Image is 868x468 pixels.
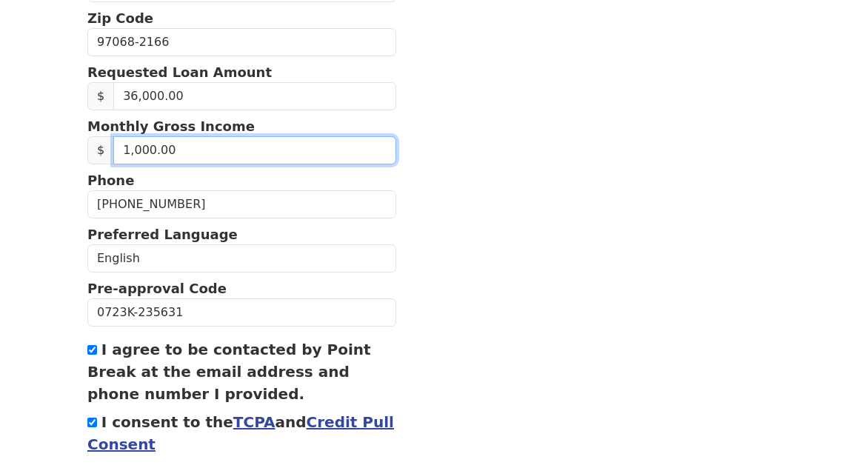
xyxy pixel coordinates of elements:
a: TCPA [233,413,276,431]
input: Requested Loan Amount [113,82,396,110]
input: Zip Code [87,28,396,56]
a: Credit Pull Consent [87,413,394,453]
p: Monthly Gross Income [87,116,396,136]
label: I consent to the and [87,413,394,453]
strong: Requested Loan Amount [87,64,272,80]
input: Pre-approval Code [87,298,396,327]
strong: Preferred Language [87,227,238,242]
input: Phone [87,190,396,218]
input: 0.00 [113,136,396,164]
strong: Zip Code [87,10,153,26]
span: $ [87,82,114,110]
label: I agree to be contacted by Point Break at the email address and phone number I provided. [87,341,371,403]
strong: Pre-approval Code [87,281,227,296]
span: $ [87,136,114,164]
strong: Phone [87,173,134,188]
